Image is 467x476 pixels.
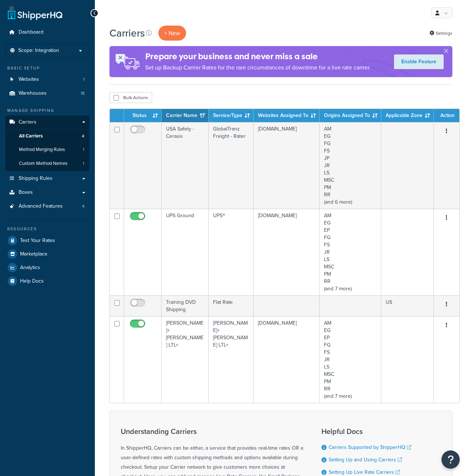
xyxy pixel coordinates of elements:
td: AM EG FG FS JP JR LS MSC PM RR (and 6 more) [320,122,381,209]
img: ad-rules-rateshop-fe6ec290ccb7230408bd80ed9643f0289d75e0ffd9eb532fc0e269fcd187b520.png [109,46,145,77]
li: All Carriers [5,129,89,143]
div: Basic Setup [5,65,89,71]
li: Method Merging Rules [5,143,89,156]
td: [DOMAIN_NAME] [254,122,320,209]
th: Service/Type: activate to sort column ascending [209,109,254,122]
a: Custom Method Names 1 [5,157,89,170]
td: [DOMAIN_NAME] [254,316,320,403]
th: Websites Assigned To: activate to sort column ascending [254,109,320,122]
p: Set up Backup Carrier Rates for the rare circumstances of downtime for a live rate carrier. [145,63,371,73]
a: Dashboard [5,26,89,39]
h3: Helpful Docs [321,427,417,435]
button: Bulk Actions [109,92,152,103]
a: Websites 1 [5,73,89,86]
span: Warehouses [19,90,47,97]
a: Warehouses 18 [5,87,89,100]
td: [PERSON_NAME]+[PERSON_NAME] LTL+ [209,316,254,403]
h1: Carriers [109,26,145,40]
div: Manage Shipping [5,107,89,114]
a: Marketplace [5,248,89,261]
td: [PERSON_NAME]+[PERSON_NAME] LTL+ [162,316,209,403]
a: Shipping Rules [5,172,89,185]
span: 1 [83,147,84,153]
a: Enable Feature [394,54,444,69]
td: [DOMAIN_NAME] [254,209,320,295]
td: Training DVD Shipping [162,295,209,316]
span: Custom Method Names [19,160,67,167]
th: Carrier Name: activate to sort column ascending [162,109,209,122]
span: Analytics [20,265,40,271]
h3: Understanding Carriers [121,427,303,435]
span: Help Docs [20,278,44,284]
a: Test Your Rates [5,234,89,247]
span: 4 [82,133,84,139]
a: Settings [429,28,452,38]
td: AM EG EP FG FS JR LS MSC PM RR (and 7 more) [320,209,381,295]
th: Applicable Zone: activate to sort column ascending [381,109,434,122]
a: Advanced Features 4 [5,200,89,213]
a: Method Merging Rules 1 [5,143,89,156]
li: Origins [5,87,89,100]
a: Boxes [5,186,89,199]
a: Carriers [5,116,89,129]
span: 4 [82,203,85,209]
span: Boxes [19,189,33,196]
span: Dashboard [19,29,43,35]
span: 1 [83,76,85,83]
span: Marketplace [20,251,47,257]
td: USA Safety - Cerasis [162,122,209,209]
span: Advanced Features [19,203,63,209]
div: Resources [5,226,89,232]
a: ShipperHQ Home [8,5,62,20]
a: Carriers Supported by ShipperHQ [329,443,411,451]
td: US [381,295,434,316]
td: UPS® [209,209,254,295]
a: All Carriers 4 [5,129,89,143]
a: Analytics [5,261,89,274]
span: 18 [81,90,85,97]
td: AM EG EP FG FS JR LS MSC PM RR (and 7 more) [320,316,381,403]
span: Carriers [19,119,36,125]
li: Websites [5,73,89,86]
h4: Prepare your business and never miss a sale [145,50,371,63]
button: Open Resource Center [441,450,460,469]
li: Advanced Features [5,200,89,213]
a: Help Docs [5,275,89,288]
button: + New [158,26,186,41]
span: Method Merging Rules [19,147,65,153]
th: Status: activate to sort column ascending [124,109,162,122]
td: GlobalTranz Freight - Rater [209,122,254,209]
span: Websites [19,76,39,83]
li: Carriers [5,116,89,171]
span: Shipping Rules [19,175,53,182]
a: Setting Up Live Rate Carriers [329,468,400,476]
td: UPS Ground [162,209,209,295]
td: Flat Rate [209,295,254,316]
span: Test Your Rates [20,238,55,244]
span: All Carriers [19,133,43,139]
span: 1 [83,160,84,167]
span: Scope: Integration [18,48,59,54]
a: Setting Up and Using Carriers [329,456,402,464]
th: Action [434,109,459,122]
th: Origins Assigned To: activate to sort column ascending [320,109,381,122]
li: Custom Method Names [5,157,89,170]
